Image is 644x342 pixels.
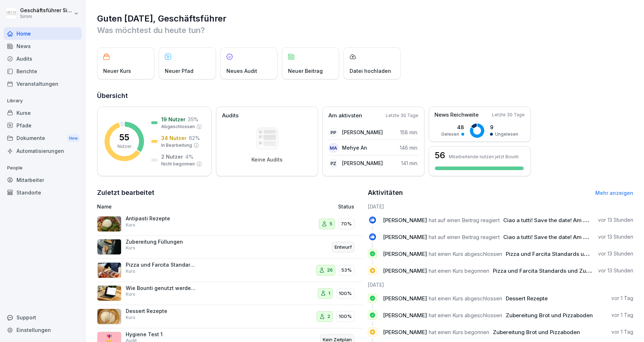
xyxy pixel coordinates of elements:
span: [PERSON_NAME] [383,250,427,257]
div: MA [328,143,338,153]
p: Antipasti Rezepte [126,215,197,222]
p: Nicht begonnen [161,161,195,167]
p: 26 [327,267,333,274]
p: 4 % [185,153,193,160]
p: 5 [330,220,332,228]
p: Datei hochladen [350,67,391,75]
h6: [DATE] [368,203,634,210]
div: Berichte [4,65,82,78]
p: Ungelesen [495,131,518,137]
p: 158 min. [400,128,418,136]
a: Kurse [4,107,82,119]
p: Neuer Pfad [165,67,193,75]
p: 35 % [188,116,198,123]
p: 146 min. [400,144,418,151]
p: People [4,162,82,174]
p: vor 13 Stunden [598,216,633,224]
h6: [DATE] [368,281,634,289]
a: Pfade [4,119,82,132]
img: fr9tmtynacnbc68n3kf2tpkd.png [97,309,121,324]
h1: Guten [DATE], Geschäftsführer [97,13,633,24]
p: Gelesen [441,131,459,137]
p: 19 Nutzer [161,116,186,123]
p: Mehye An [342,144,367,151]
p: vor 1 Tag [611,295,633,302]
p: vor 1 Tag [611,328,633,336]
p: Dessert Rezepte [126,308,197,314]
p: Kurs [126,222,135,228]
p: Library [4,95,82,107]
p: Letzte 30 Tage [386,112,418,119]
span: hat auf einen Beitrag reagiert [429,234,500,240]
p: Entwurf [335,244,352,251]
a: Audits [4,52,82,65]
div: Dokumente [4,132,82,145]
p: Status [338,203,354,210]
p: News Reichweite [434,111,479,119]
p: Nutzer [117,143,131,150]
p: Kurs [126,291,135,298]
p: vor 13 Stunden [598,250,633,257]
a: Home [4,27,82,40]
p: 55 [119,133,129,142]
p: Abgeschlossen [161,123,195,130]
p: Audits [222,112,239,120]
p: 48 [441,123,464,131]
a: Mehr anzeigen [595,190,633,196]
span: Dessert Rezepte [506,295,548,302]
a: Standorte [4,186,82,199]
p: 2 [327,313,330,320]
div: Support [4,311,82,324]
p: Geschäftsführer Sironi [20,8,72,14]
h2: Zuletzt bearbeitet [97,188,363,198]
p: Neuer Beitrag [288,67,323,75]
a: Antipasti RezepteKurs570% [97,212,363,236]
p: Kurs [126,245,135,251]
div: PZ [328,158,338,168]
a: Veranstaltungen [4,78,82,90]
div: PP [328,127,338,137]
div: New [67,134,80,142]
p: 34 Nutzer [161,134,187,142]
span: Zubereitung Brot und Pizzaboden [493,329,580,336]
p: 1 [328,290,330,297]
div: Mitarbeiter [4,174,82,186]
p: Was möchtest du heute tun? [97,24,633,36]
a: News [4,40,82,52]
p: Name [97,203,263,210]
p: Kurs [126,314,135,321]
span: hat einen Kurs abgeschlossen [429,295,502,302]
span: [PERSON_NAME] [383,329,427,336]
span: hat einen Kurs abgeschlossen [429,312,502,319]
img: zyvhtweyt47y1etu6k7gt48a.png [97,262,121,278]
span: [PERSON_NAME] [383,234,427,240]
h2: Übersicht [97,91,633,101]
span: [PERSON_NAME] [383,217,427,224]
p: vor 1 Tag [611,311,633,319]
a: Zubereitung FüllungenKursEntwurf [97,236,363,259]
p: Mitarbeitende nutzen jetzt Bounti [449,154,519,159]
p: Hygiene Test 1 [126,331,197,338]
p: 9 [490,123,518,131]
span: Zubereitung Brot und Pizzaboden [506,312,593,319]
p: [PERSON_NAME] [342,159,383,167]
img: pak3lu93rb7wwt42kbfr1gbm.png [97,216,121,232]
p: Keine Audits [251,156,283,163]
p: vor 13 Stunden [598,267,633,274]
p: 62 % [189,134,200,142]
p: vor 13 Stunden [598,233,633,240]
p: 2 Nutzer [161,153,183,160]
span: Pizza und Farcita Standards und Zubereitung [506,250,624,257]
a: DokumenteNew [4,132,82,145]
p: 100% [339,290,352,297]
img: bqcw87wt3eaim098drrkbvff.png [97,285,121,301]
p: [PERSON_NAME] [342,128,383,136]
p: 53% [341,267,352,274]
